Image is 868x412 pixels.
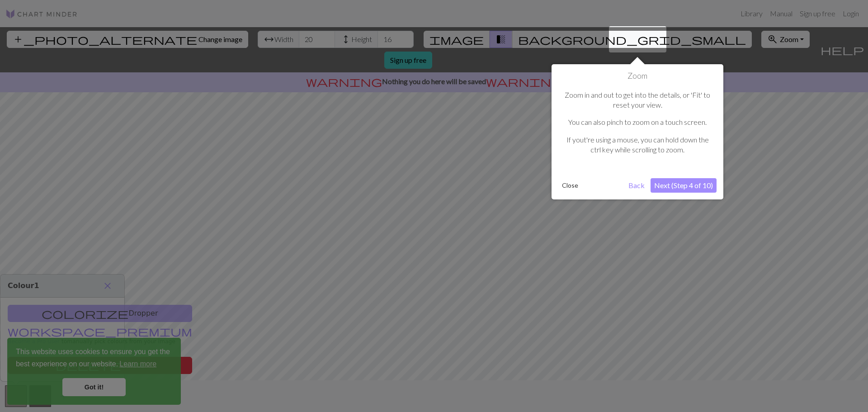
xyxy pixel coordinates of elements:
p: Zoom in and out to get into the details, or 'Fit' to reset your view. [563,90,712,110]
h1: Zoom [558,71,717,81]
button: Back [625,178,648,193]
button: Close [558,179,582,192]
p: If yout're using a mouse, you can hold down the ctrl key while scrolling to zoom. [563,135,712,155]
button: Next (Step 4 of 10) [651,178,717,193]
p: You can also pinch to zoom on a touch screen. [563,117,712,127]
div: Zoom [552,64,723,199]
